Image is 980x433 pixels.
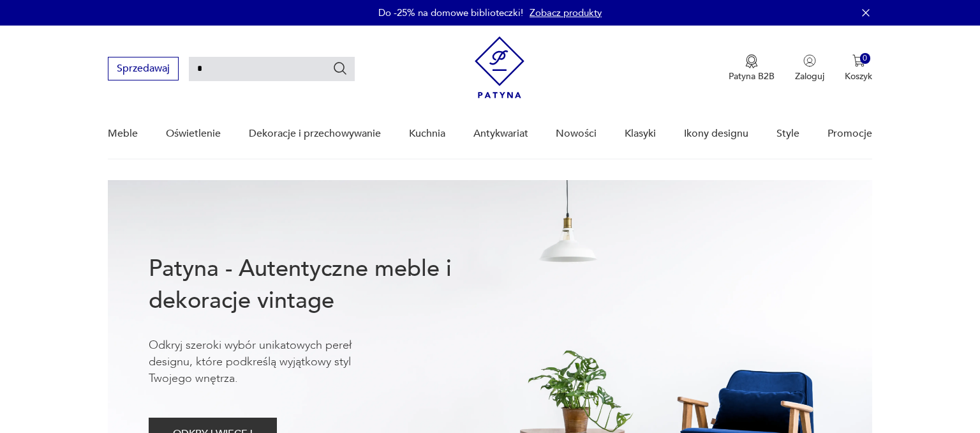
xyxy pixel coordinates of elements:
a: Style [776,109,799,158]
button: Zaloguj [795,54,824,82]
a: Zobacz produkty [530,6,602,19]
a: Ikony designu [684,109,748,158]
p: Odkryj szeroki wybór unikatowych pereł designu, które podkreślą wyjątkowy styl Twojego wnętrza. [149,337,391,387]
button: Szukaj [332,61,348,76]
a: Oświetlenie [166,109,221,158]
a: Ikona medaluPatyna B2B [729,54,775,82]
a: Kuchnia [409,109,445,158]
button: Patyna B2B [729,54,775,82]
img: Ikona koszyka [852,54,865,67]
button: 0Koszyk [845,54,872,82]
a: Promocje [828,109,872,158]
h1: Patyna - Autentyczne meble i dekoracje vintage [149,253,493,317]
p: Zaloguj [795,70,824,82]
a: Sprzedawaj [108,65,179,74]
a: Klasyki [625,109,656,158]
p: Do -25% na domowe biblioteczki! [378,6,523,19]
img: Patyna - sklep z meblami i dekoracjami vintage [475,36,524,98]
p: Patyna B2B [729,70,775,82]
button: Sprzedawaj [108,57,179,80]
a: Antykwariat [473,109,528,158]
a: Dekoracje i przechowywanie [249,109,381,158]
p: Koszyk [845,70,872,82]
img: Ikonka użytkownika [803,54,816,67]
a: Nowości [556,109,597,158]
a: Meble [108,109,138,158]
img: Ikona medalu [745,54,758,68]
div: 0 [860,53,871,64]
